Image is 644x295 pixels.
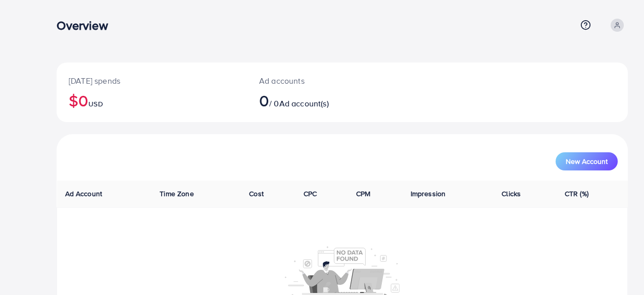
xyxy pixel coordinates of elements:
span: CPC [304,189,317,199]
span: Cost [249,189,264,199]
span: 0 [259,89,269,112]
span: CTR (%) [565,189,588,199]
span: New Account [566,158,608,165]
p: Ad accounts [259,75,378,87]
span: Time Zone [160,189,193,199]
p: [DATE] spends [69,75,235,87]
span: Clicks [502,189,521,199]
button: New Account [556,152,618,170]
h3: Overview [57,18,116,33]
span: Impression [411,189,446,199]
h2: $0 [69,91,235,110]
span: Ad account(s) [279,98,329,109]
span: CPM [356,189,370,199]
span: USD [88,99,103,109]
h2: / 0 [259,91,378,110]
span: Ad Account [65,189,103,199]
